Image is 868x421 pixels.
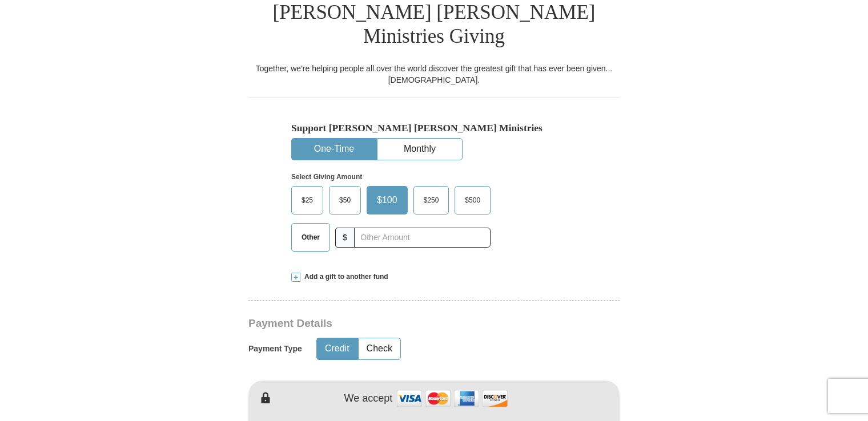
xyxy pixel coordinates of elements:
span: $250 [418,192,445,209]
h5: Payment Type [248,344,302,354]
img: credit cards accepted [395,386,509,411]
span: $50 [333,192,356,209]
strong: Select Giving Amount [291,173,362,181]
h4: We accept [344,392,393,405]
span: $25 [296,192,319,209]
span: $500 [459,192,486,209]
span: Add a gift to another fund [300,272,388,282]
h5: Support [PERSON_NAME] [PERSON_NAME] Ministries [291,122,577,134]
div: Together, we're helping people all over the world discover the greatest gift that has ever been g... [248,63,620,86]
span: $ [335,228,355,248]
span: Other [296,229,325,246]
h3: Payment Details [248,317,540,330]
button: Monthly [377,139,462,160]
button: One-Time [292,139,376,160]
button: Check [359,338,400,359]
span: $100 [371,192,403,209]
button: Credit [317,338,357,359]
input: Other Amount [354,228,491,248]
